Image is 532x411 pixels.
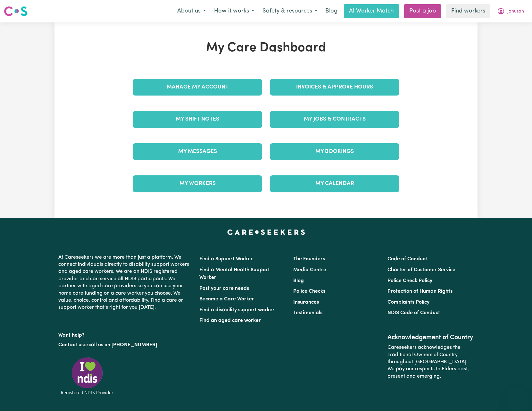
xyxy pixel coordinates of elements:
img: Careseekers logo [4,5,28,17]
a: AI Worker Match [344,4,399,18]
a: Complaints Policy [387,300,429,305]
p: or [58,339,192,351]
a: Careseekers logo [4,4,28,19]
a: Find a Support Worker [199,256,253,262]
a: Charter of Customer Service [387,267,455,273]
p: Want help? [58,329,192,339]
a: Insurances [293,300,319,305]
button: How it works [210,4,258,18]
a: Find a disability support worker [199,307,275,313]
a: Invoices & Approve Hours [270,79,399,96]
h2: Acknowledgement of Country [387,334,474,341]
button: Safety & resources [258,4,321,18]
span: Janusan [507,8,524,15]
a: Post your care needs [199,286,249,291]
iframe: Button to launch messaging window [506,385,527,406]
a: Find an aged care worker [199,318,261,323]
h1: My Care Dashboard [129,40,403,56]
a: My Workers [133,175,262,192]
button: About us [173,4,210,18]
a: Find workers [446,4,490,18]
p: At Careseekers we are more than just a platform. We connect individuals directly to disability su... [58,251,192,314]
p: Careseekers acknowledges the Traditional Owners of Country throughout [GEOGRAPHIC_DATA]. We pay o... [387,341,474,382]
a: Become a Care Worker [199,297,254,302]
a: Blog [321,4,341,18]
a: Testimonials [293,310,322,315]
a: My Bookings [270,143,399,160]
a: Police Check Policy [387,278,432,283]
a: My Jobs & Contracts [270,111,399,128]
a: Police Checks [293,289,325,294]
a: NDIS Code of Conduct [387,310,440,315]
button: My Account [493,4,528,18]
a: Protection of Human Rights [387,289,453,294]
a: call us on [PHONE_NUMBER] [88,342,157,348]
a: Post a job [404,4,441,18]
a: Contact us [58,342,84,348]
a: My Messages [133,143,262,160]
a: Manage My Account [133,79,262,96]
img: Registered NDIS provider [58,356,116,396]
a: My Calendar [270,175,399,192]
a: The Founders [293,256,325,262]
a: My Shift Notes [133,111,262,128]
a: Careseekers home page [227,230,305,235]
a: Code of Conduct [387,256,427,262]
a: Find a Mental Health Support Worker [199,267,270,280]
a: Media Centre [293,267,326,273]
a: Blog [293,278,304,283]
